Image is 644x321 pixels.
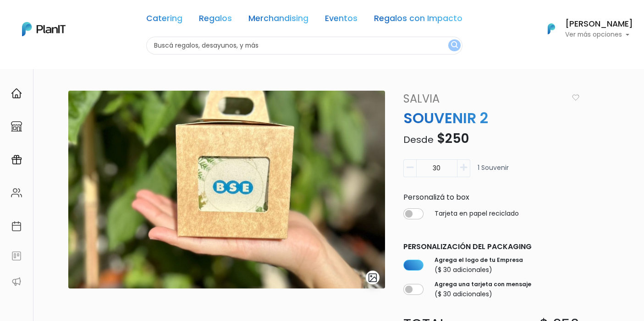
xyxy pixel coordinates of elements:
[478,163,509,181] p: 1 souvenir
[565,32,633,38] p: Ver más opciones
[11,250,22,261] img: feedback-78b5a0c8f98aac82b08bfc38622c3050aee476f2c9584af64705fc4e61158814.svg
[398,192,585,203] div: Personalizá to box
[368,272,378,283] img: gallery-light
[536,17,633,41] button: PlanIt Logo [PERSON_NAME] Ver más opciones
[437,130,469,147] span: $250
[374,15,462,26] a: Regalos con Impacto
[435,289,531,299] p: ($ 30 adicionales)
[11,154,22,165] img: campaigns-02234683943229c281be62815700db0a1741e53638e28bf9629b52c665b00959.svg
[11,276,22,287] img: partners-52edf745621dab592f3b2c58e3bca9d71375a7ef29c3b500c9f145b62cc070d4.svg
[398,107,585,129] p: SOUVENIR 2
[435,265,523,275] p: ($ 30 adicionales)
[11,187,22,198] img: people-662611757002400ad9ed0e3c099ab2801c6687ba6c219adb57efc949bc21e19d.svg
[325,15,358,26] a: Eventos
[435,256,523,264] label: Agrega el logo de tu Empresa
[199,15,232,26] a: Regalos
[146,37,462,54] input: Buscá regalos, desayunos, y más
[398,91,569,107] a: Salvia
[146,15,182,26] a: Catering
[435,209,519,218] label: Tarjeta en papel reciclado
[11,221,22,232] img: calendar-87d922413cdce8b2cf7b7f5f62616a5cf9e4887200fb71536465627b3292af00.svg
[11,88,22,99] img: home-e721727adea9d79c4d83392d1f703f7f8bce08238fde08b1acbfd93340b81755.svg
[451,41,458,50] img: search_button-432b6d5273f82d61273b3651a40e1bd1b912527efae98b1b7a1b2c0702e16a8d.svg
[11,121,22,132] img: marketplace-4ceaa7011d94191e9ded77b95e3339b90024bf715f7c57f8cf31f2d8c509eaba.svg
[403,241,580,252] p: Personalización del packaging
[435,280,531,288] label: Agrega una tarjeta con mensaje
[565,20,633,28] h6: [PERSON_NAME]
[403,133,434,146] span: Desde
[22,22,66,36] img: PlanIt Logo
[68,91,385,288] img: WhatsApp_Image_2023-05-24_at_16.02.33.jpeg
[541,19,561,39] img: PlanIt Logo
[248,15,308,26] a: Merchandising
[572,94,579,101] img: heart_icon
